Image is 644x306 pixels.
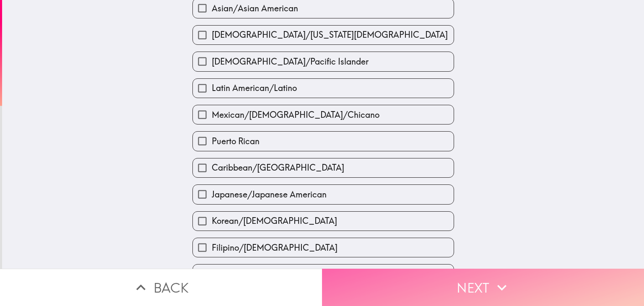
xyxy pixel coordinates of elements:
span: Puerto Rican [212,135,260,147]
button: Mexican/[DEMOGRAPHIC_DATA]/Chicano [193,105,454,124]
span: Korean/[DEMOGRAPHIC_DATA] [212,215,337,227]
button: Puerto Rican [193,132,454,150]
button: Japanese/Japanese American [193,185,454,204]
button: [DEMOGRAPHIC_DATA]/[US_STATE][DEMOGRAPHIC_DATA] [193,26,454,44]
button: [DEMOGRAPHIC_DATA]/Pacific Islander [193,52,454,71]
span: Asian/Asian American [212,3,298,14]
button: Chinese/Chinese American [193,265,454,283]
span: Japanese/Japanese American [212,189,327,200]
button: Caribbean/[GEOGRAPHIC_DATA] [193,158,454,177]
button: Latin American/Latino [193,79,454,98]
span: [DEMOGRAPHIC_DATA]/[US_STATE][DEMOGRAPHIC_DATA] [212,29,448,41]
button: Next [322,269,644,306]
span: Filipino/[DEMOGRAPHIC_DATA] [212,242,338,254]
span: Mexican/[DEMOGRAPHIC_DATA]/Chicano [212,109,379,121]
button: Korean/[DEMOGRAPHIC_DATA] [193,212,454,231]
span: Caribbean/[GEOGRAPHIC_DATA] [212,162,344,174]
span: Latin American/Latino [212,82,297,94]
span: [DEMOGRAPHIC_DATA]/Pacific Islander [212,56,369,67]
button: Filipino/[DEMOGRAPHIC_DATA] [193,238,454,257]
